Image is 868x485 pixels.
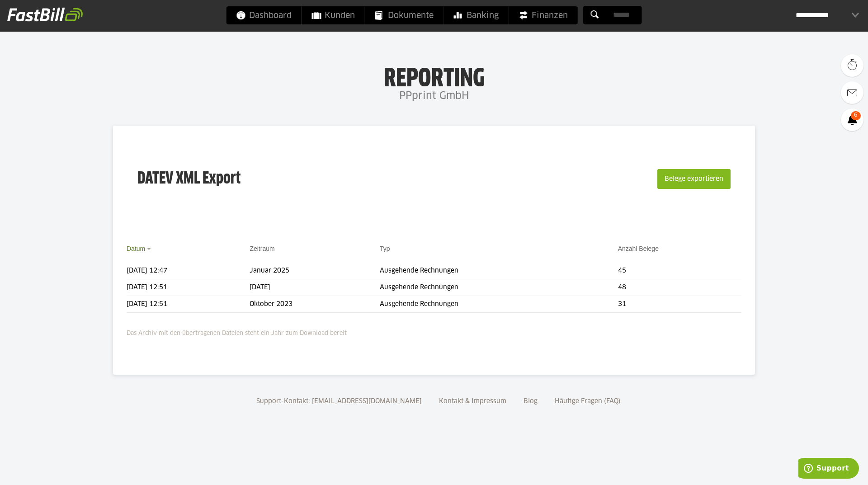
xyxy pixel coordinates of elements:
a: Anzahl Belege [618,245,659,252]
span: Banking [454,6,499,24]
a: Support-Kontakt: [EMAIL_ADDRESS][DOMAIN_NAME] [253,398,425,405]
span: Finanzen [519,6,568,24]
a: Häufige Fragen (FAQ) [552,398,624,405]
a: Dashboard [226,6,302,24]
p: Das Archiv mit den übertragenen Dateien steht ein Jahr zum Download bereit [127,324,741,339]
a: Blog [520,398,541,405]
a: Kunden [302,6,365,24]
a: Dokumente [365,6,443,24]
iframe: Öffnet ein Widget, in dem Sie weitere Informationen finden [798,458,859,480]
td: Ausgehende Rechnungen [380,263,618,279]
td: [DATE] 12:51 [127,296,250,313]
a: Typ [380,245,390,252]
a: Banking [444,6,509,24]
a: Zeitraum [250,245,274,252]
h1: Reporting [90,64,778,87]
td: [DATE] 12:51 [127,279,250,296]
td: Ausgehende Rechnungen [380,279,618,296]
td: [DATE] [250,279,380,296]
span: Dokumente [375,6,434,24]
img: fastbill_logo_white.png [7,7,83,22]
td: Januar 2025 [250,263,380,279]
span: 6 [851,111,861,120]
td: [DATE] 12:47 [127,263,250,279]
td: 48 [618,279,741,296]
a: Finanzen [509,6,578,24]
span: Dashboard [236,6,292,24]
a: 6 [841,108,863,131]
td: 31 [618,296,741,313]
img: sort_desc.gif [147,248,153,250]
button: Belege exportieren [657,169,731,189]
h3: DATEV XML Export [137,150,241,208]
td: Oktober 2023 [250,296,380,313]
td: 45 [618,263,741,279]
a: Kontakt & Impressum [436,398,509,405]
span: Kunden [312,6,355,24]
a: Datum [127,245,145,252]
td: Ausgehende Rechnungen [380,296,618,313]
